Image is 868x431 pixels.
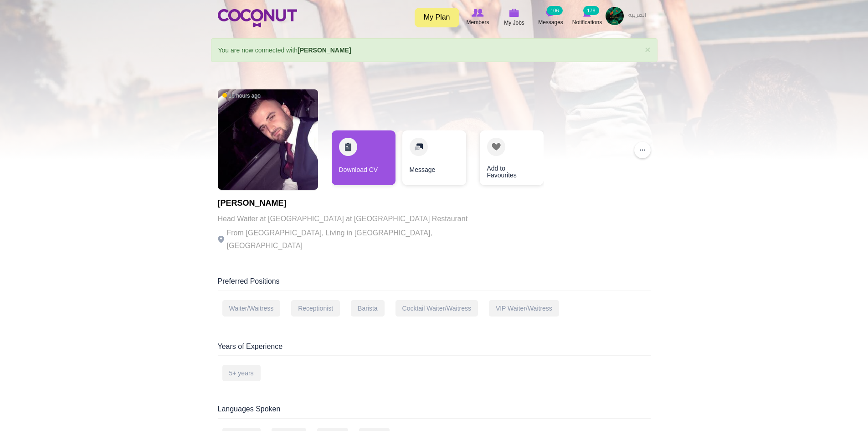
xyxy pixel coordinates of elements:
div: 5+ years [222,365,261,381]
p: Head Waiter at [GEOGRAPHIC_DATA] at [GEOGRAPHIC_DATA] Restaurant [218,213,468,225]
a: [PERSON_NAME] [298,47,351,54]
div: Years of Experience [218,342,651,356]
a: Messages Messages 106 [533,7,569,28]
span: 16 hours ago [222,92,261,100]
div: Waiter/Waitress [222,300,281,317]
h1: [PERSON_NAME] [218,199,468,208]
a: Notifications Notifications 178 [569,7,606,28]
div: VIP Waiter/Waitress [489,300,559,317]
span: Notifications [572,18,602,27]
img: My Jobs [509,9,519,17]
div: Preferred Positions [218,276,651,291]
small: 106 [547,6,562,15]
img: Browse Members [472,9,483,17]
img: Messages [546,9,555,17]
div: Barista [351,300,385,317]
div: 3 / 3 [473,130,537,190]
span: Members [466,18,489,27]
div: Languages Spoken [218,404,651,419]
div: 2 / 3 [402,130,466,190]
img: Notifications [583,9,591,17]
div: Cocktail Waiter/Waitress [395,300,478,317]
div: Receptionist [291,300,340,317]
a: My Jobs My Jobs [496,7,533,28]
a: My Plan [415,8,459,27]
div: 1 / 3 [332,130,395,190]
span: Messages [538,18,563,27]
button: ... [634,142,651,158]
img: Home [218,9,297,27]
div: You are now connected with [211,38,657,62]
small: 178 [583,6,599,15]
a: × [645,45,650,54]
a: Message [402,130,466,185]
a: Add to Favourites [480,130,544,185]
a: Browse Members Members [460,7,496,28]
a: Download CV [332,130,395,185]
span: My Jobs [504,18,524,27]
a: العربية [624,7,651,25]
p: From [GEOGRAPHIC_DATA], Living in [GEOGRAPHIC_DATA], [GEOGRAPHIC_DATA] [218,227,468,252]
